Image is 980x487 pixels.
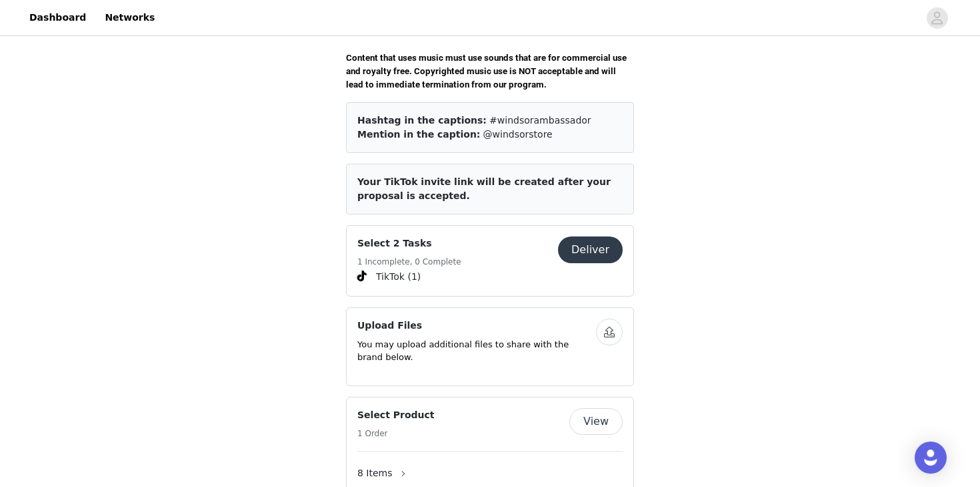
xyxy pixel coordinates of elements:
[569,408,623,435] button: View
[357,428,435,440] h5: 1 Order
[97,3,163,33] a: Networks
[357,236,461,251] h4: Select 2 Tasks
[357,466,393,480] span: 8 Items
[357,176,611,201] span: Your TikTok invite link will be created after your proposal is accepted.
[931,7,943,29] div: avatar
[558,236,623,263] button: Deliver
[915,442,947,474] div: Open Intercom Messenger
[483,129,553,140] span: @windsorstore
[357,115,487,126] span: Hashtag in the captions:
[357,338,596,364] p: You may upload additional files to share with the brand below.
[346,225,634,297] div: Select 2 Tasks
[21,3,94,33] a: Dashboard
[357,129,480,140] span: Mention in the caption:
[357,256,461,268] h5: 1 Incomplete, 0 Complete
[357,319,596,333] h4: Upload Files
[357,408,435,422] h4: Select Product
[346,53,629,90] span: Content that uses music must use sounds that are for commercial use and royalty free. Copyrighted...
[489,115,591,126] span: #windsorambassador
[376,270,421,284] span: TikTok (1)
